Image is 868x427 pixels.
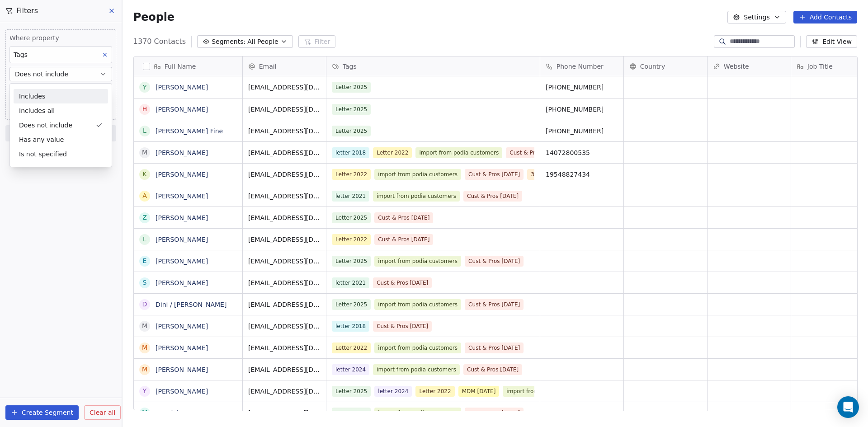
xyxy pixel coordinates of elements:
[142,278,146,287] div: S
[298,35,336,48] button: Filter
[165,62,196,71] span: Full Name
[724,62,749,71] span: Website
[807,62,833,71] span: Job Title
[806,35,857,48] button: Edit View
[727,11,786,23] button: Settings
[156,409,199,417] a: Mendel Super
[156,323,208,330] a: [PERSON_NAME]
[134,56,242,76] div: Full Name
[343,62,357,71] span: Tags
[332,212,371,223] span: Letter 2025
[142,104,147,114] div: H
[465,299,524,310] span: Cust & Pros [DATE]
[14,89,108,103] div: Includes
[374,386,412,397] span: letter 2024
[142,321,147,331] div: M
[156,366,208,373] a: [PERSON_NAME]
[156,236,208,243] a: [PERSON_NAME]
[332,277,369,288] span: letter 2021
[708,56,791,76] div: Website
[546,170,618,179] span: 19548827434
[332,169,371,180] span: Letter 2022
[640,62,665,71] span: Country
[248,300,321,309] span: [EMAIL_ADDRESS][DOMAIN_NAME]
[248,278,321,287] span: [EMAIL_ADDRESS][DOMAIN_NAME]
[156,344,208,352] a: [PERSON_NAME]
[332,126,371,136] span: Letter 2025
[332,364,369,375] span: letter 2024
[134,76,243,411] div: grid
[247,37,278,47] span: All People
[374,408,461,418] span: import from podia customers
[142,83,146,92] div: y
[212,37,245,47] span: Segments:
[374,169,461,180] span: import from podia customers
[142,256,146,266] div: E
[332,147,369,158] span: letter 2018
[332,82,371,93] span: Letter 2025
[248,365,321,374] span: [EMAIL_ADDRESS][DOMAIN_NAME]
[133,10,175,24] span: People
[143,235,146,244] div: L
[248,343,321,352] span: [EMAIL_ADDRESS][DOMAIN_NAME]
[142,213,147,222] div: Z
[143,126,146,136] div: L
[156,279,208,286] a: [PERSON_NAME]
[248,235,321,244] span: [EMAIL_ADDRESS][DOMAIN_NAME]
[248,322,321,331] span: [EMAIL_ADDRESS][DOMAIN_NAME]
[326,56,540,76] div: Tags
[465,256,524,267] span: Cust & Pros [DATE]
[527,169,573,180] span: 302 EOS 5785
[837,396,859,418] div: Open Intercom Messenger
[248,148,321,157] span: [EMAIL_ADDRESS][DOMAIN_NAME]
[465,343,524,353] span: Cust & Pros [DATE]
[332,386,371,397] span: Letter 2025
[373,364,460,375] span: import from podia customers
[624,56,707,76] div: Country
[248,387,321,396] span: [EMAIL_ADDRESS][DOMAIN_NAME]
[465,408,524,418] span: Cust & Pros [DATE]
[142,169,146,179] div: K
[546,127,618,136] span: [PHONE_NUMBER]
[142,365,147,374] div: M
[142,408,147,418] div: M
[156,149,208,156] a: [PERSON_NAME]
[463,364,522,375] span: Cust & Pros [DATE]
[373,147,412,158] span: Letter 2022
[14,103,108,118] div: Includes all
[503,386,590,397] span: import from podia customers
[142,300,147,309] div: D
[142,191,147,201] div: A
[458,386,499,397] span: MDM [DATE]
[415,386,454,397] span: Letter 2022
[248,105,321,114] span: [EMAIL_ADDRESS][DOMAIN_NAME]
[546,83,618,92] span: [PHONE_NUMBER]
[374,212,433,223] span: Cust & Pros [DATE]
[259,62,277,71] span: Email
[142,343,147,352] div: M
[14,147,108,161] div: Is not specified
[374,343,461,353] span: import from podia customers
[156,258,208,265] a: [PERSON_NAME]
[546,148,618,157] span: 14072800535
[332,191,369,202] span: letter 2021
[156,388,208,395] a: [PERSON_NAME]
[374,234,433,245] span: Cust & Pros [DATE]
[506,147,565,158] span: Cust & Pros [DATE]
[248,170,321,179] span: [EMAIL_ADDRESS][DOMAIN_NAME]
[465,169,524,180] span: Cust & Pros [DATE]
[463,191,522,202] span: Cust & Pros [DATE]
[332,104,371,115] span: Letter 2025
[14,118,108,132] div: Does not include
[156,106,208,113] a: [PERSON_NAME]
[156,214,208,221] a: [PERSON_NAME]
[248,127,321,136] span: [EMAIL_ADDRESS][DOMAIN_NAME]
[332,343,371,353] span: Letter 2022
[540,56,623,76] div: Phone Number
[156,171,208,178] a: [PERSON_NAME]
[374,256,461,267] span: import from podia customers
[142,148,147,157] div: M
[374,299,461,310] span: import from podia customers
[142,386,146,396] div: Y
[10,89,112,161] div: Suggestions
